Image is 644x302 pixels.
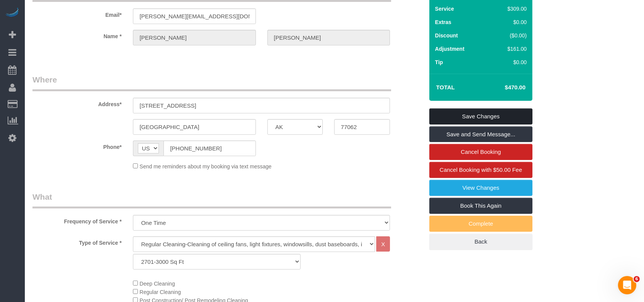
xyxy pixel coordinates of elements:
[491,58,527,66] div: $0.00
[435,45,464,53] label: Adjustment
[133,8,256,24] input: Email*
[27,215,127,225] label: Frequency of Service *
[32,74,391,91] legend: Where
[429,162,532,178] a: Cancel Booking with $50.00 Fee
[435,58,443,66] label: Tip
[634,276,640,282] span: 6
[5,8,20,18] img: Automaid Logo
[491,5,527,13] div: $309.00
[429,108,532,124] a: Save Changes
[133,30,256,45] input: First Name*
[27,98,127,108] label: Address*
[436,84,455,90] strong: Total
[435,32,458,39] label: Discount
[139,163,272,170] span: Send me reminders about my booking via text message
[27,141,127,151] label: Phone*
[491,32,527,39] div: ($0.00)
[334,119,390,135] input: Zip Code*
[435,18,451,26] label: Extras
[491,45,527,53] div: $161.00
[163,141,256,156] input: Phone*
[429,234,532,250] a: Back
[440,166,522,173] span: Cancel Booking with $50.00 Fee
[429,126,532,142] a: Save and Send Message...
[618,276,636,294] iframe: Intercom live chat
[482,84,526,91] h4: $470.00
[429,144,532,160] a: Cancel Booking
[429,198,532,214] a: Book This Again
[267,30,390,45] input: Last Name*
[27,8,127,19] label: Email*
[27,236,127,247] label: Type of Service *
[429,180,532,196] a: View Changes
[32,191,391,208] legend: What
[435,5,454,13] label: Service
[139,289,181,295] span: Regular Cleaning
[133,119,256,135] input: City*
[139,281,175,287] span: Deep Cleaning
[27,30,127,40] label: Name *
[491,18,527,26] div: $0.00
